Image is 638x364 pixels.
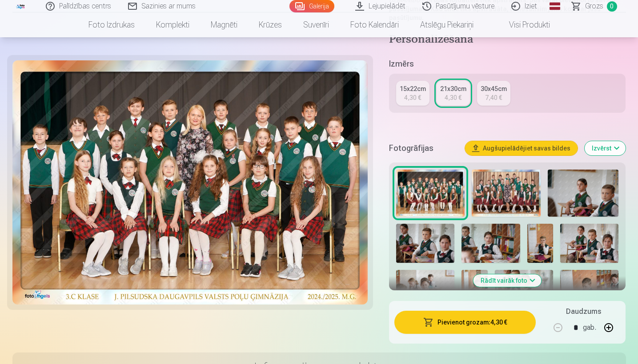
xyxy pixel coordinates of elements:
div: 21x30cm [440,84,466,93]
span: 0 [607,1,617,12]
button: Augšupielādējiet savas bildes [465,141,578,155]
a: Foto izdrukas [78,12,145,37]
button: Izvērst [585,141,626,155]
button: Rādīt vairāk foto [473,274,542,287]
a: Magnēti [200,12,248,37]
a: Komplekti [145,12,200,37]
span: Grozs [585,1,603,12]
div: 4,30 € [404,93,421,102]
div: gab. [583,317,596,338]
a: 21x30cm4,30 € [437,81,470,106]
button: Pievienot grozam:4,30 € [394,311,536,334]
div: 4,30 € [445,93,461,102]
div: 30x45cm [481,84,507,93]
div: 7,40 € [485,93,502,102]
a: 30x45cm7,40 € [477,81,510,106]
a: 15x22cm4,30 € [396,81,429,106]
div: 15x22cm [400,84,426,93]
a: Foto kalendāri [340,12,409,37]
h4: Personalizēšana [389,33,626,47]
h5: Izmērs [389,58,626,70]
a: Visi produkti [484,12,561,37]
img: /fa1 [16,4,26,9]
h5: Daudzums [566,306,601,317]
a: Krūzes [248,12,293,37]
a: Atslēgu piekariņi [409,12,484,37]
a: Suvenīri [293,12,340,37]
h5: Fotogrāfijas [389,142,458,154]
